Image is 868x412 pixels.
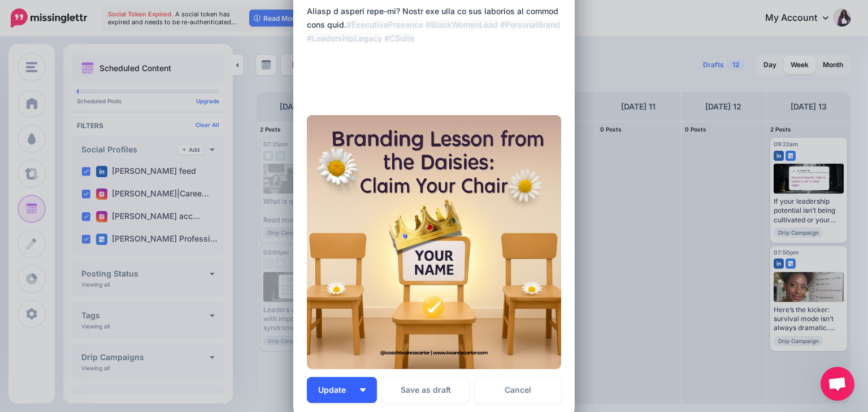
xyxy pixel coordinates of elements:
img: J7PLAST6L1MXQ3WZ0CI0HZGEXRNPTUMV.png [307,115,561,369]
a: Cancel [475,377,561,403]
button: Save as draft [383,377,469,403]
span: Update [318,386,354,394]
img: arrow-down-white.png [360,388,366,392]
button: Update [307,377,377,403]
